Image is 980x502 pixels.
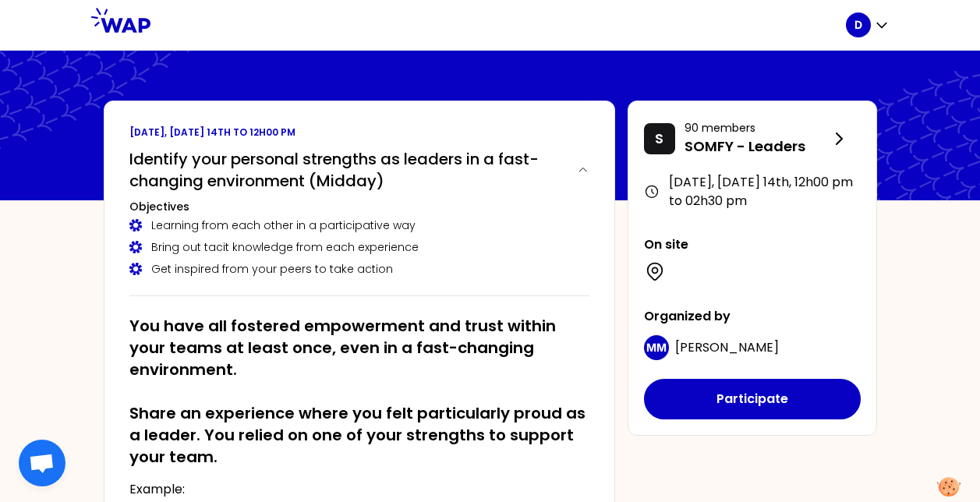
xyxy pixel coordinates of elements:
p: On site [644,235,861,254]
div: Learning from each other in a participative way [129,217,589,233]
div: Get inspired from your peers to take action [129,261,589,277]
p: SOMFY - Leaders [685,136,830,157]
h3: Objectives [129,199,589,214]
p: Organized by [644,307,861,326]
div: Bring out tacit knowledge from each experience [129,239,589,255]
h2: You have all fostered empowerment and trust within your teams at least once, even in a fast-chang... [129,315,589,468]
h2: Identify your personal strengths as leaders in a fast-changing environment (Midday) [129,148,564,192]
div: [DATE], [DATE] 14th , 12h00 pm to 02h30 pm [644,173,861,210]
button: Identify your personal strengths as leaders in a fast-changing environment (Midday) [129,148,589,192]
div: Open chat [19,440,65,486]
p: MM [646,340,667,355]
span: [PERSON_NAME] [675,338,779,356]
button: Participate [644,379,861,419]
p: [DATE], [DATE] 14th to 12h00 pm [129,126,589,139]
p: S [655,128,663,150]
p: 90 members [685,120,830,136]
p: D [854,17,862,33]
button: D [846,12,890,37]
